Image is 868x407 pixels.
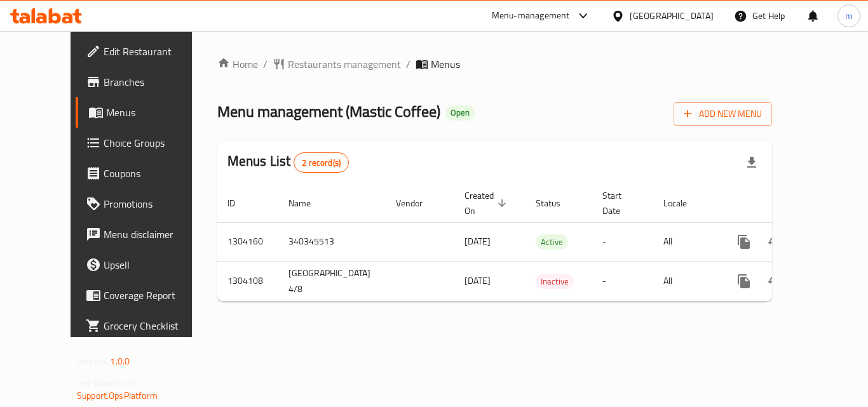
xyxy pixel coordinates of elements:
a: Choice Groups [76,128,215,158]
li: / [406,57,410,72]
a: Home [217,57,258,72]
table: enhanced table [217,184,861,302]
td: All [653,222,719,261]
span: Coupons [104,166,205,181]
a: Menu disclaimer [76,219,215,250]
td: - [592,261,653,301]
span: Status [536,196,577,211]
a: Grocery Checklist [76,310,215,341]
a: Restaurants management [273,57,401,72]
span: Promotions [104,196,205,211]
span: Version: [77,353,108,370]
span: Start Date [602,188,638,218]
h2: Menus List [227,152,349,173]
span: 2 record(s) [294,157,348,169]
div: Export file [736,147,767,178]
span: Menu disclaimer [104,227,205,242]
a: Coverage Report [76,280,215,310]
span: Branches [104,74,205,90]
button: more [729,266,759,297]
th: Actions [719,184,861,223]
a: Upsell [76,250,215,280]
span: Coverage Report [104,288,205,303]
span: m [845,9,853,23]
span: Created On [465,188,510,218]
a: Branches [76,67,215,97]
span: Restaurants management [288,57,401,72]
span: Active [536,235,568,250]
div: [GEOGRAPHIC_DATA] [630,9,714,23]
span: Vendor [396,196,439,211]
td: - [592,222,653,261]
span: [DATE] [465,272,491,289]
td: 1304108 [217,261,278,301]
button: Change Status [759,266,790,297]
span: Open [445,107,475,118]
nav: breadcrumb [217,57,772,72]
span: Get support on: [77,375,135,391]
a: Edit Restaurant [76,36,215,67]
a: Support.OpsPlatform [77,387,158,404]
button: Change Status [759,227,790,257]
span: 1.0.0 [110,353,130,370]
span: Add New Menu [684,106,762,122]
div: Menu-management [492,8,570,23]
div: Total records count [294,152,349,173]
a: Coupons [76,158,215,189]
span: Name [288,196,327,211]
td: [GEOGRAPHIC_DATA] 4/8 [278,261,386,301]
a: Promotions [76,189,215,219]
span: Grocery Checklist [104,318,205,333]
button: Add New Menu [674,102,772,126]
span: Inactive [536,274,574,289]
span: Menu management ( Mastic Coffee ) [217,97,440,126]
span: Choice Groups [104,135,205,150]
td: All [653,261,719,301]
li: / [263,57,268,72]
div: Inactive [536,274,574,289]
span: Menus [106,105,205,120]
td: 1304160 [217,222,278,261]
span: Menus [431,57,460,72]
span: ID [227,196,252,211]
a: Menus [76,97,215,128]
button: more [729,227,759,257]
span: [DATE] [465,233,491,250]
span: Edit Restaurant [104,44,205,59]
td: 340345513 [278,222,386,261]
span: Locale [663,196,703,211]
span: Upsell [104,257,205,272]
